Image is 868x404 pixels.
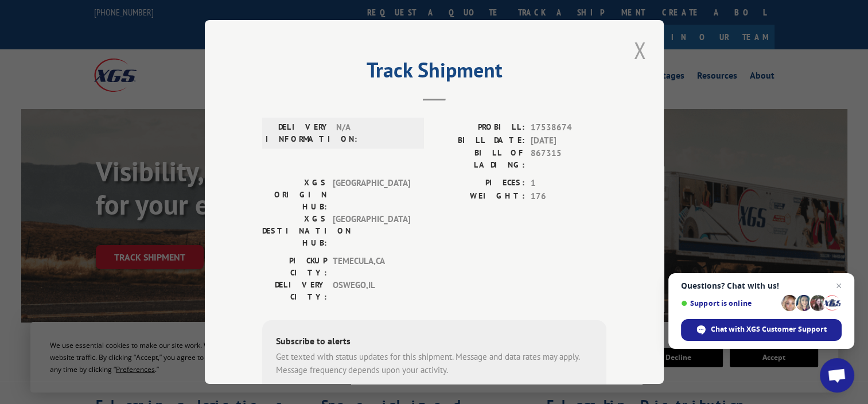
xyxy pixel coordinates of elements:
span: Support is online [681,299,777,308]
span: N/A [336,121,414,145]
label: DELIVERY CITY: [262,279,327,303]
span: Questions? Chat with us! [681,281,842,290]
label: BILL DATE: [434,134,525,147]
span: [GEOGRAPHIC_DATA] [333,213,410,249]
a: Open chat [820,358,854,393]
span: Chat with XGS Customer Support [681,319,842,341]
label: DELIVERY INFORMATION: [266,121,330,145]
span: TEMECULA , CA [333,255,410,279]
label: XGS DESTINATION HUB: [262,213,327,249]
span: [GEOGRAPHIC_DATA] [333,177,410,213]
span: 1 [531,177,606,190]
label: BILL OF LADING: [434,147,525,171]
span: 17538674 [531,121,606,134]
label: PROBILL: [434,121,525,134]
label: PIECES: [434,177,525,190]
span: [DATE] [531,134,606,147]
span: Chat with XGS Customer Support [711,324,827,335]
div: Get texted with status updates for this shipment. Message and data rates may apply. Message frequ... [276,351,593,376]
label: XGS ORIGIN HUB: [262,177,327,213]
label: PICKUP CITY: [262,255,327,279]
span: 176 [531,190,606,203]
span: OSWEGO , IL [333,279,410,303]
h2: Track Shipment [262,62,606,84]
span: 867315 [531,147,606,171]
label: WEIGHT: [434,190,525,203]
button: Close modal [630,34,649,66]
div: Subscribe to alerts [276,334,593,351]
